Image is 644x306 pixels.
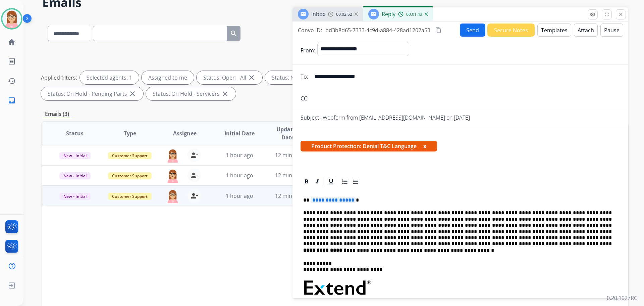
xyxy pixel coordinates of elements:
[124,129,136,137] span: Type
[248,74,256,82] mat-icon: close
[41,87,143,100] div: Status: On Hold - Pending Parts
[351,177,361,187] div: Bullet List
[312,177,322,187] div: Italic
[190,151,198,159] mat-icon: person_remove
[301,141,437,151] span: Product Protection: Denial T&C Language
[146,87,236,100] div: Status: On Hold - Servicers
[128,90,137,98] mat-icon: close
[8,38,16,46] mat-icon: home
[302,177,312,187] div: Bold
[340,177,350,187] div: Ordered List
[273,125,303,141] span: Updated Date
[435,27,441,33] mat-icon: content_copy
[487,24,535,37] button: Secure Notes
[226,192,253,200] span: 1 hour ago
[80,71,139,84] div: Selected agents: 1
[265,71,336,84] div: Status: New - Initial
[301,46,315,54] p: From:
[2,9,21,28] img: avatar
[301,73,308,81] p: To:
[574,24,598,37] button: Attach
[604,11,610,17] mat-icon: fullscreen
[59,172,91,179] span: New - Initial
[311,10,325,18] span: Inbox
[230,30,238,38] mat-icon: search
[226,151,253,159] span: 1 hour ago
[460,24,485,37] button: Send
[275,151,314,159] span: 12 minutes ago
[142,71,194,84] div: Assigned to me
[59,193,91,200] span: New - Initial
[423,142,426,150] button: x
[41,74,77,82] p: Applied filters:
[8,57,16,65] mat-icon: list_alt
[66,129,84,137] span: Status
[537,24,571,37] button: Templates
[221,90,229,98] mat-icon: close
[323,114,470,122] p: Webform from [EMAIL_ADDRESS][DOMAIN_NAME] on [DATE]
[108,193,152,200] span: Customer Support
[275,192,314,200] span: 12 minutes ago
[406,12,422,17] span: 00:01:43
[590,11,596,17] mat-icon: remove_red_eye
[108,152,152,159] span: Customer Support
[166,189,179,203] img: agent-avatar
[42,110,72,118] p: Emails (3)
[275,172,314,179] span: 12 minutes ago
[618,11,624,17] mat-icon: close
[224,129,255,137] span: Initial Date
[166,148,179,163] img: agent-avatar
[325,27,430,34] span: bd3b8d65-7333-4c9d-a884-428ad1202a53
[607,294,637,302] p: 0.20.1027RC
[600,24,623,37] button: Pause
[336,12,352,17] span: 00:02:52
[326,177,336,187] div: Underline
[8,96,16,104] mat-icon: inbox
[226,172,253,179] span: 1 hour ago
[190,192,198,200] mat-icon: person_remove
[8,77,16,85] mat-icon: history
[166,169,179,183] img: agent-avatar
[173,129,197,137] span: Assignee
[190,171,198,179] mat-icon: person_remove
[108,172,152,179] span: Customer Support
[301,94,309,102] p: CC:
[298,26,322,34] p: Convo ID:
[301,114,321,122] p: Subject:
[197,71,262,84] div: Status: Open - All
[59,152,91,159] span: New - Initial
[382,10,395,18] span: Reply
